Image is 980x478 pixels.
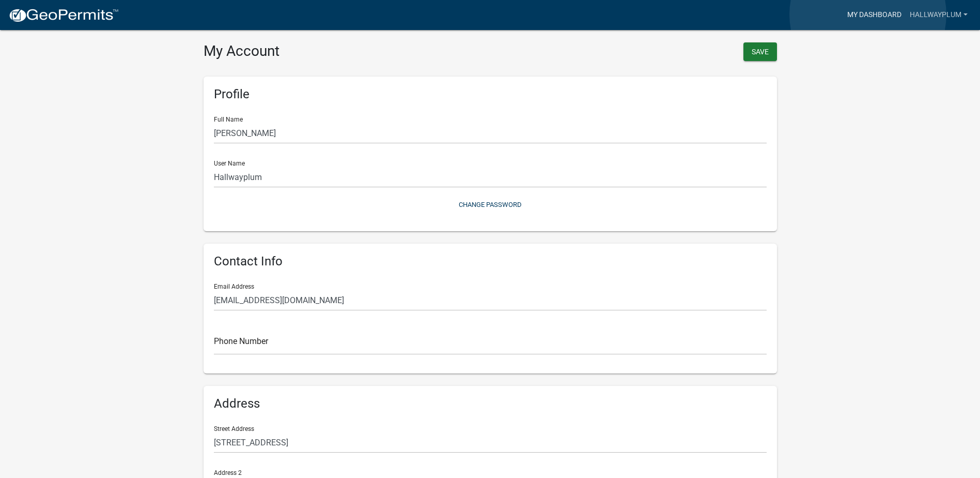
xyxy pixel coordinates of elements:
a: Hallwayplum [906,5,972,25]
h6: Profile [214,87,767,102]
h6: Contact Info [214,254,767,269]
h3: My Account [204,42,483,60]
h6: Address [214,396,767,411]
button: Save [743,42,777,61]
a: My Dashboard [843,5,906,25]
button: Change Password [214,196,767,213]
